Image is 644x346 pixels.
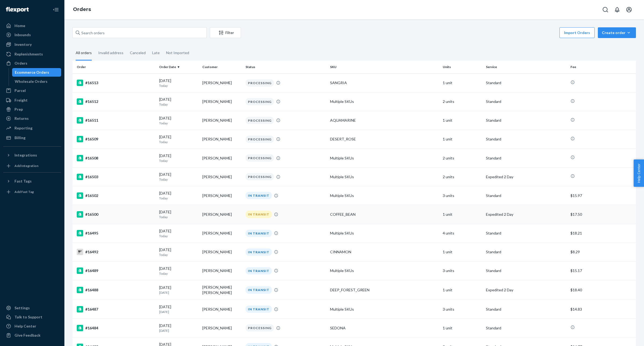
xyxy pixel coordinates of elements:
a: Settings [3,304,61,312]
p: Today [159,83,198,88]
div: Give Feedback [14,333,41,338]
td: [PERSON_NAME] [200,243,243,261]
th: Status [243,61,328,73]
td: 4 units [441,224,484,243]
div: IN TRANSIT [246,267,272,274]
td: [PERSON_NAME] [200,149,243,168]
div: Inventory [14,42,32,47]
div: Not Imported [166,46,189,60]
td: [PERSON_NAME] [200,130,243,148]
p: Standard [486,155,566,161]
div: PROCESSING [246,79,274,87]
div: #16492 [77,249,155,255]
td: 1 unit [441,205,484,224]
div: Returns [14,116,29,121]
div: [DATE] [159,97,198,107]
div: IN TRANSIT [246,248,272,256]
button: Help Center [634,159,644,187]
div: Freight [14,98,28,103]
td: 1 unit [441,243,484,261]
p: Expedited 2 Day [486,174,566,180]
div: #16512 [77,98,155,105]
div: Inbounds [14,32,31,38]
td: [PERSON_NAME] [200,111,243,130]
div: PROCESSING [246,173,274,180]
div: #16508 [77,155,155,161]
p: Standard [486,136,566,142]
a: Help Center [3,322,61,330]
a: Ecommerce Orders [12,68,61,77]
td: [PERSON_NAME] [200,300,243,319]
td: [PERSON_NAME] [200,186,243,205]
div: Filter [210,30,241,35]
td: Multiple SKUs [328,168,441,186]
td: Multiple SKUs [328,186,441,205]
td: 2 units [441,149,484,168]
div: Replenishments [14,51,43,57]
a: Freight [3,96,61,105]
td: [PERSON_NAME] [200,319,243,337]
div: DEEP_FOREST_GREEN [330,287,438,293]
p: Standard [486,99,566,104]
div: [DATE] [159,285,198,295]
div: PROCESSING [246,136,274,143]
td: 3 units [441,186,484,205]
button: Create order [598,27,636,38]
a: Home [3,21,61,30]
button: Close Navigation [50,4,61,15]
td: 1 unit [441,73,484,92]
p: Standard [486,80,566,85]
p: [DATE] [159,328,198,333]
div: #16495 [77,230,155,236]
div: Add Fast Tag [14,189,34,194]
th: Fee [568,61,636,73]
div: PROCESSING [246,117,274,124]
div: PROCESSING [246,154,274,162]
div: Invalid address [98,46,123,60]
div: PROCESSING [246,98,274,105]
div: IN TRANSIT [246,286,272,293]
td: [PERSON_NAME] [200,261,243,280]
td: Multiple SKUs [328,149,441,168]
div: AQUAMARINE [330,118,438,123]
p: Today [159,177,198,182]
div: DESERT_ROSE [330,136,438,142]
button: Import Orders [559,27,595,38]
div: [DATE] [159,304,198,314]
div: IN TRANSIT [246,306,272,313]
a: Orders [3,59,61,68]
td: $18.40 [568,280,636,300]
td: 3 units [441,300,484,319]
div: Talk to Support [14,314,42,320]
p: Standard [486,307,566,312]
div: [DATE] [159,172,198,182]
p: Today [159,252,198,257]
td: Multiple SKUs [328,224,441,243]
a: Inbounds [3,31,61,39]
p: Today [159,140,198,144]
img: Flexport logo [6,7,29,12]
div: #16511 [77,117,155,124]
div: IN TRANSIT [246,211,272,218]
p: Today [159,121,198,125]
div: #16489 [77,267,155,274]
td: [PERSON_NAME] [PERSON_NAME] [200,280,243,300]
a: Add Fast Tag [3,188,61,196]
div: [DATE] [159,247,198,257]
div: [DATE] [159,266,198,276]
div: Ecommerce Orders [15,70,49,75]
div: Add Integration [14,163,38,168]
input: Search orders [72,27,207,38]
div: Fast Tags [14,178,32,184]
p: Standard [486,193,566,198]
td: Multiple SKUs [328,300,441,319]
p: Standard [486,230,566,236]
a: Add Integration [3,162,61,170]
div: COFFEE_BEAN [330,212,438,217]
td: 2 units [441,168,484,186]
a: Billing [3,133,61,142]
div: #16502 [77,192,155,199]
div: Orders [14,61,27,66]
td: $15.97 [568,186,636,205]
p: [DATE] [159,290,198,295]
